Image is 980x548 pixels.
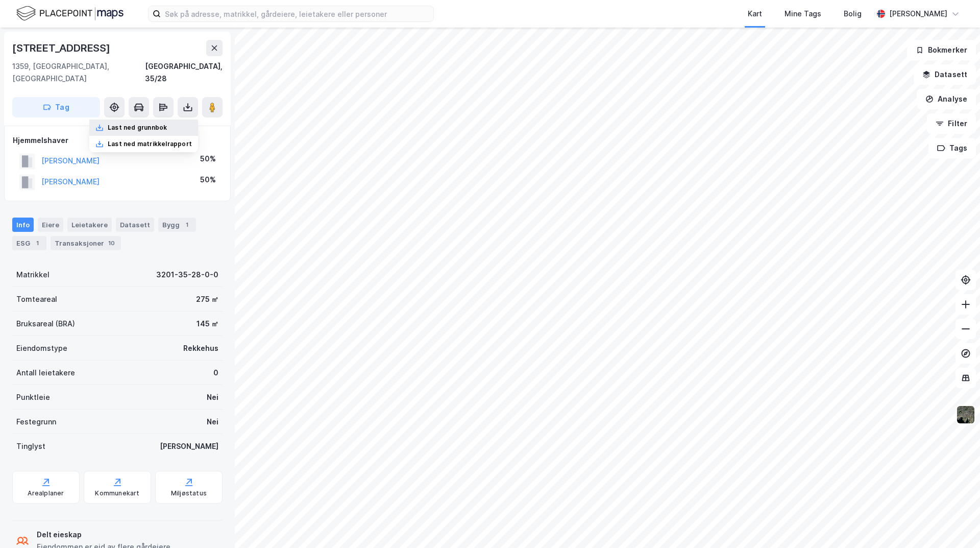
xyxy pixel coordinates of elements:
div: 275 ㎡ [196,293,218,305]
button: Bokmerker [907,40,976,60]
div: [PERSON_NAME] [160,440,218,452]
div: Bolig [844,8,862,20]
div: Bygg [158,218,196,232]
div: Kontrollprogram for chat [929,499,980,548]
div: Miljøstatus [171,489,207,497]
div: 0 [213,367,218,379]
div: Last ned matrikkelrapport [108,140,192,148]
div: ESG [12,236,46,250]
div: Info [12,218,34,232]
div: 50% [200,153,216,165]
div: Last ned grunnbok [108,124,167,132]
div: Nei [207,416,218,428]
input: Søk på adresse, matrikkel, gårdeiere, leietakere eller personer [161,6,433,21]
div: Eiere [38,218,63,232]
div: Datasett [116,218,154,232]
div: 1359, [GEOGRAPHIC_DATA], [GEOGRAPHIC_DATA] [12,60,145,85]
div: Transaksjoner [51,236,121,250]
div: Delt eieskap [37,529,170,541]
div: Tinglyst [16,440,45,452]
div: Hjemmelshaver [13,134,222,147]
div: Rekkehus [183,342,218,354]
div: 50% [200,174,216,186]
button: Tag [12,97,100,117]
div: Arealplaner [28,489,64,497]
div: Tomteareal [16,293,57,305]
div: 3201-35-28-0-0 [156,269,218,281]
div: [PERSON_NAME] [889,8,947,20]
div: Kart [748,8,762,20]
img: logo.f888ab2527a4732fd821a326f86c7f29.svg [16,5,124,22]
button: Analyse [917,89,976,109]
div: Festegrunn [16,416,56,428]
iframe: Chat Widget [929,499,980,548]
div: Eiendomstype [16,342,67,354]
div: Punktleie [16,391,50,403]
div: 1 [182,220,192,230]
div: Nei [207,391,218,403]
button: Filter [927,113,976,134]
div: Matrikkel [16,269,50,281]
button: Tags [928,138,976,158]
div: 10 [106,238,117,248]
div: Leietakere [67,218,112,232]
button: Datasett [914,64,976,85]
img: 9k= [956,405,975,424]
div: Antall leietakere [16,367,75,379]
div: Mine Tags [785,8,821,20]
div: 145 ㎡ [197,318,218,330]
div: Bruksareal (BRA) [16,318,75,330]
div: Kommunekart [95,489,139,497]
div: 1 [32,238,42,248]
div: [GEOGRAPHIC_DATA], 35/28 [145,60,223,85]
div: [STREET_ADDRESS] [12,40,112,56]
